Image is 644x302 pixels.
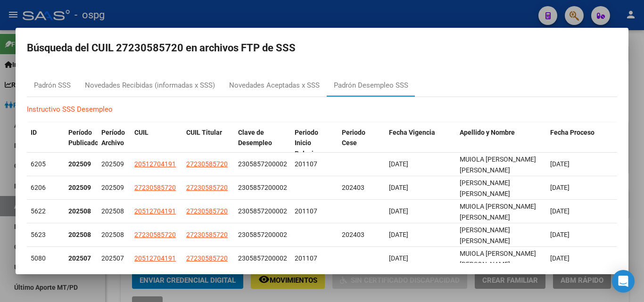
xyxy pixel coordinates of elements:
span: [DATE] [550,207,570,215]
span: [DATE] [550,184,570,191]
span: [DATE] [389,160,408,168]
span: 202403 [342,231,364,238]
span: MUIOLA LOPEZ ALAN NICOLAS [460,203,536,221]
datatable-header-cell: Clave de Desempleo [234,122,291,164]
span: 20512704191 [134,254,176,262]
datatable-header-cell: Periodo Inicio Relacion [291,122,338,164]
span: 2305857200002 [238,184,287,191]
datatable-header-cell: Fecha Vigencia [385,122,456,164]
div: Novedades Aceptadas x SSS [229,80,320,91]
datatable-header-cell: ID [27,122,65,164]
div: 202507 [101,253,127,264]
span: [DATE] [550,231,570,238]
a: Instructivo SSS Desempleo [27,105,113,114]
span: Clave de Desempleo [238,129,272,147]
strong: 202509 [68,184,91,191]
span: [DATE] [389,207,408,215]
span: Fecha Proceso [550,129,594,136]
span: 27230585720 [186,207,228,215]
span: 2305857200002 [238,207,287,215]
div: Padrón Desempleo SSS [334,80,408,91]
div: Padrón SSS [34,80,71,91]
datatable-header-cell: Fecha Proceso [546,122,617,164]
datatable-header-cell: Apellido y Nombre [456,122,546,164]
datatable-header-cell: Período Archivo [98,122,131,164]
span: 27230585720 [186,184,228,191]
span: CUIL Titular [186,129,222,136]
strong: 202507 [68,254,91,262]
strong: 202508 [68,207,91,215]
span: Período Publicado [68,129,99,147]
span: MUIOLA LOPEZ ALAN NICOLAS [460,155,536,174]
span: 5080 [31,254,46,262]
span: [DATE] [550,160,570,168]
div: Novedades Recibidas (informadas x SSS) [85,80,215,91]
h2: Búsqueda del CUIL 27230585720 en archivos FTP de SSS [27,39,617,57]
div: 202508 [101,229,127,240]
span: [DATE] [550,254,570,262]
span: CUIL [134,129,149,136]
datatable-header-cell: CUIL Titular [182,122,234,164]
datatable-header-cell: Periodo Cese [338,122,385,164]
span: 2305857200002 [238,231,287,238]
div: 202509 [101,182,127,193]
span: Apellido y Nombre [460,129,515,136]
span: LOPEZ GLORIA ISABEL [460,179,510,197]
datatable-header-cell: CUIL [131,122,182,164]
span: [DATE] [389,231,408,238]
span: 2305857200002 [238,160,287,168]
span: Período Archivo [101,129,125,147]
div: Open Intercom Messenger [612,270,635,293]
span: 2305857200002 [238,254,287,262]
span: 27230585720 [186,231,228,238]
span: LOPEZ GLORIA ISABEL [460,226,510,245]
span: [DATE] [389,184,408,191]
span: 20512704191 [134,160,176,168]
span: MUIOLA LOPEZ ALAN NICOLAS [460,250,536,268]
span: 201107 [295,254,317,262]
span: 27230585720 [134,231,176,238]
div: 202508 [101,206,127,217]
datatable-header-cell: Período Publicado [65,122,98,164]
span: [DATE] [389,254,408,262]
span: ID [31,129,37,136]
span: 201107 [295,207,317,215]
strong: 202509 [68,160,91,168]
span: 5622 [31,207,46,215]
span: 20512704191 [134,207,176,215]
span: 5623 [31,231,46,238]
span: 6206 [31,184,46,191]
span: Periodo Cese [342,129,365,147]
span: 27230585720 [186,160,228,168]
span: 202403 [342,184,364,191]
span: 27230585720 [186,254,228,262]
span: 6205 [31,160,46,168]
span: 201107 [295,160,317,168]
span: Periodo Inicio Relacion [295,129,321,158]
span: 27230585720 [134,184,176,191]
span: Fecha Vigencia [389,129,435,136]
strong: 202508 [68,231,91,238]
div: 202509 [101,159,127,170]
